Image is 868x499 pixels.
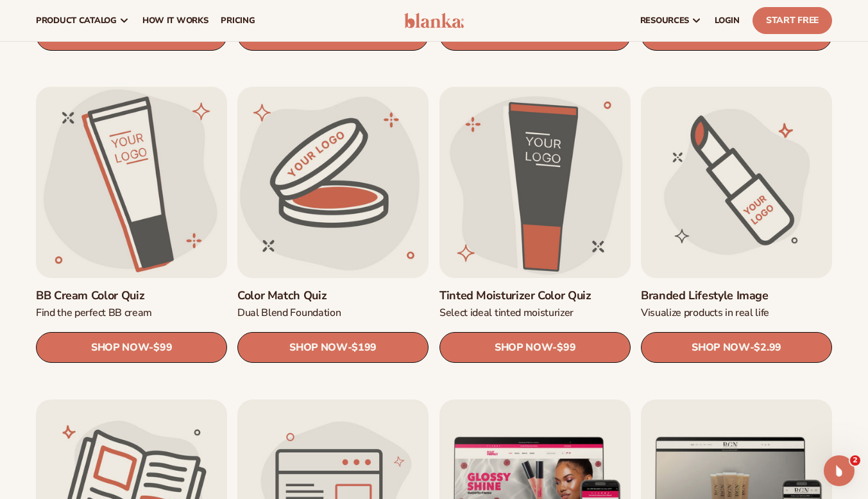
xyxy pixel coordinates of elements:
s: $5 [172,30,184,42]
span: How It Works [142,15,208,26]
span: $2.99 [754,342,781,355]
a: Tinted Moisturizer Color Quiz [439,289,631,304]
span: 2 [850,455,860,466]
iframe: Intercom live chat [824,455,855,486]
span: SHOP NOW [693,30,751,42]
span: $199 [352,342,377,355]
span: SHOP NOW [495,342,552,354]
a: Branded Lifestyle Image [641,289,832,304]
span: SHOP NOW [289,342,347,354]
span: $0.99 [141,30,168,42]
span: product catalog [36,15,117,26]
span: $199 [755,30,780,42]
span: SHOP NOW [491,30,549,42]
span: SHOP NOW [79,30,137,42]
span: SHOP NOW [692,342,749,354]
a: Color Match Quiz [237,289,429,304]
a: SHOP NOW- $99 [439,333,631,363]
span: pricing [221,15,255,26]
a: SHOP NOW- $199 [237,333,429,363]
span: LOGIN [715,15,740,26]
span: resources [640,15,689,26]
span: SHOP NOW [289,30,346,42]
a: SHOP NOW- $99 [36,333,227,363]
span: SHOP NOW [91,342,149,354]
a: SHOP NOW- $2.99 [641,333,832,363]
img: logo [404,13,464,28]
span: $199 [554,30,579,42]
a: Start Free [753,7,832,34]
span: $99 [153,342,172,355]
span: $99 [557,342,575,355]
a: BB Cream Color Quiz [36,289,227,304]
span: $1.99 [351,30,378,42]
